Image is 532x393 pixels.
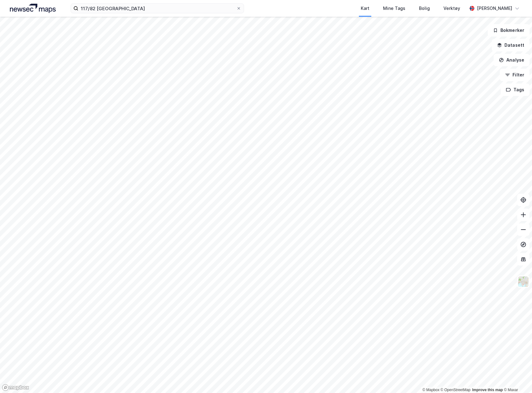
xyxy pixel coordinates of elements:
[419,5,430,12] div: Bolig
[10,4,56,13] img: logo.a4113a55bc3d86da70a041830d287a7e.svg
[472,388,503,392] a: Improve this map
[501,363,532,393] div: Kontrollprogram for chat
[492,39,530,51] button: Datasett
[501,363,532,393] iframe: Chat Widget
[383,5,405,12] div: Mine Tags
[500,69,530,81] button: Filter
[443,5,460,12] div: Verktøy
[441,388,471,392] a: OpenStreetMap
[422,388,439,392] a: Mapbox
[477,5,512,12] div: [PERSON_NAME]
[78,4,236,13] input: Søk på adresse, matrikkel, gårdeiere, leietakere eller personer
[494,54,530,66] button: Analyse
[517,276,529,287] img: Z
[488,24,530,37] button: Bokmerker
[2,384,29,391] a: Mapbox homepage
[501,84,530,96] button: Tags
[361,5,369,12] div: Kart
